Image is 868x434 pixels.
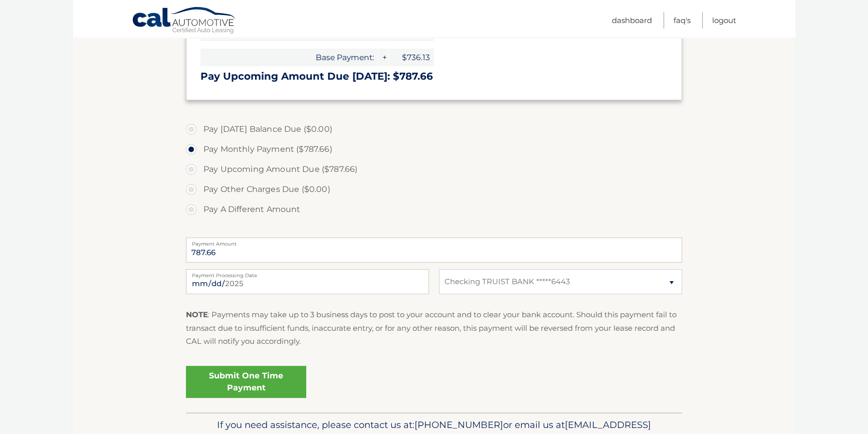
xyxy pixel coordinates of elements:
[186,199,682,220] label: Pay A Different Amount
[389,49,434,66] span: $736.13
[186,308,682,348] p: : Payments may take up to 3 business days to post to your account and to clear your bank account....
[378,49,388,66] span: +
[132,7,237,36] a: Cal Automotive
[186,310,208,319] strong: NOTE
[186,269,429,294] input: Payment Date
[186,139,682,159] label: Pay Monthly Payment ($787.66)
[200,49,378,66] span: Base Payment:
[186,119,682,139] label: Pay [DATE] Balance Due ($0.00)
[674,12,691,29] a: FAQ's
[186,269,429,277] label: Payment Processing Date
[186,179,682,199] label: Pay Other Charges Due ($0.00)
[414,419,503,430] span: [PHONE_NUMBER]
[200,70,668,83] h3: Pay Upcoming Amount Due [DATE]: $787.66
[186,238,682,246] label: Payment Amount
[612,12,652,29] a: Dashboard
[712,12,736,29] a: Logout
[186,366,306,398] a: Submit One Time Payment
[186,159,682,179] label: Pay Upcoming Amount Due ($787.66)
[186,238,682,263] input: Payment Amount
